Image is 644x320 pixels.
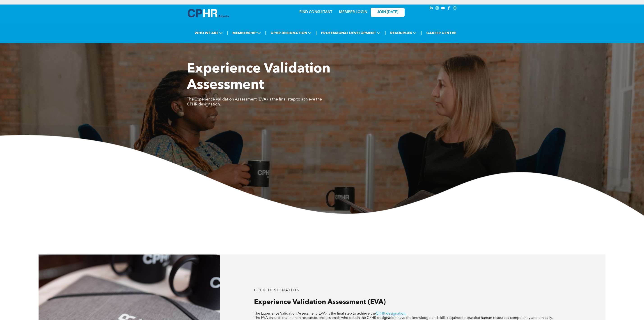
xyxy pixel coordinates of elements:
[376,312,406,315] a: CPHR designation.
[429,6,434,12] a: linkedin
[435,6,440,12] a: instagram
[421,28,422,37] li: |
[254,316,553,320] span: The EVA ensures that human resources professionals who obtain the CPHR designation have the knowl...
[269,29,313,37] span: CPHR DESIGNATION
[299,10,332,14] a: FIND CONSULTANT
[385,28,386,37] li: |
[187,62,330,92] span: Experience Validation Assessment
[441,6,446,12] a: youtube
[320,29,382,37] span: PROFESSIONAL DEVELOPMENT
[425,29,458,37] a: CAREER CENTRE
[452,6,457,12] a: Social network
[371,8,405,17] a: JOIN [DATE]
[254,299,386,306] span: Experience Validation Assessment (EVA)
[339,10,367,14] a: MEMBER LOGIN
[377,10,398,14] span: JOIN [DATE]
[188,9,229,17] img: A blue and white logo for cp alberta
[389,29,418,37] span: RESOURCES
[193,29,224,37] span: WHO WE ARE
[187,97,322,106] span: The Experience Validation Assessment (EVA) is the final step to achieve the CPHR designation.
[316,28,317,37] li: |
[254,289,300,292] span: CPHR DESIGNATION
[254,312,376,315] span: The Experience Validation Assessment (EVA) is the final step to achieve the
[227,28,228,37] li: |
[231,29,262,37] span: MEMBERSHIP
[265,28,266,37] li: |
[447,6,451,12] a: facebook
